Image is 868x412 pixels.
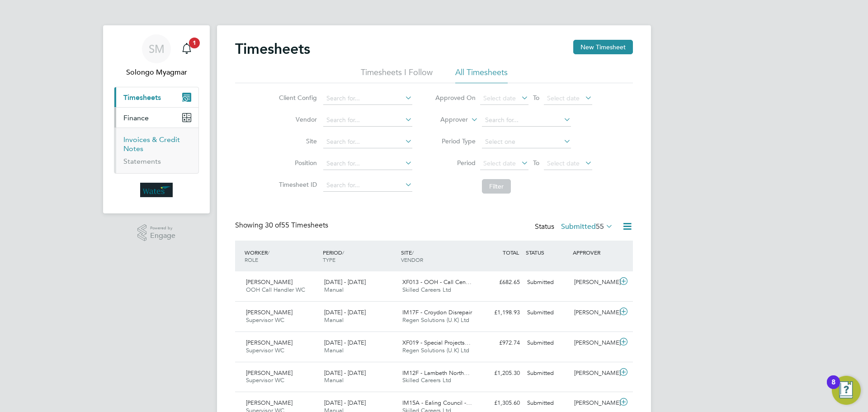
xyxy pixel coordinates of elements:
[324,316,344,324] span: Manual
[571,275,618,290] div: [PERSON_NAME]
[246,339,292,346] span: [PERSON_NAME]
[235,221,330,230] div: Showing
[342,249,344,256] span: /
[596,222,604,231] span: 55
[123,114,149,122] span: Finance
[114,108,198,128] button: Finance
[402,369,470,377] span: IM12F - Lambeth North…
[361,67,433,83] li: Timesheets I Follow
[114,67,199,78] span: Solongo Myagmar
[402,278,472,286] span: XF013 - OOH - Call Cen…
[547,94,580,102] span: Select date
[524,305,571,320] div: Submitted
[323,92,412,105] input: Search for...
[831,382,835,394] div: 8
[246,278,292,286] span: [PERSON_NAME]
[178,34,196,63] a: 1
[476,336,524,350] div: £972.74
[324,308,366,316] span: [DATE] - [DATE]
[323,136,412,148] input: Search for...
[323,256,335,263] span: TYPE
[246,369,292,377] span: [PERSON_NAME]
[435,94,476,102] label: Approved On
[476,305,524,320] div: £1,198.93
[321,244,399,268] div: PERIOD
[482,114,571,127] input: Search for...
[246,286,305,294] span: OOH Call Handler WC
[402,286,451,294] span: Skilled Careers Ltd
[114,183,199,197] a: Go to home page
[476,366,524,381] div: £1,205.30
[323,114,412,127] input: Search for...
[530,157,542,169] span: To
[402,316,469,324] span: Regen Solutions (U.K) Ltd
[242,244,321,268] div: WORKER
[476,275,524,290] div: £682.65
[246,316,284,324] span: Supervisor WC
[140,183,173,197] img: wates-logo-retina.png
[265,221,281,230] span: 30 of
[571,305,618,320] div: [PERSON_NAME]
[276,115,317,123] label: Vendor
[324,369,366,377] span: [DATE] - [DATE]
[123,157,161,166] a: Statements
[150,232,175,240] span: Engage
[323,157,412,170] input: Search for...
[571,366,618,381] div: [PERSON_NAME]
[573,40,633,54] button: New Timesheet
[561,222,613,231] label: Submitted
[150,224,175,232] span: Powered by
[276,94,317,102] label: Client Config
[402,376,451,384] span: Skilled Careers Ltd
[324,278,366,286] span: [DATE] - [DATE]
[402,346,469,354] span: Regen Solutions (U.K) Ltd
[402,308,472,316] span: IM17F - Croydon Disrepair
[399,244,477,268] div: SITE
[401,256,423,263] span: VENDOR
[435,137,476,145] label: Period Type
[114,34,199,78] a: SMSolongo Myagmar
[427,115,468,124] label: Approver
[535,221,615,233] div: Status
[189,38,200,48] span: 1
[547,159,580,167] span: Select date
[323,179,412,192] input: Search for...
[246,346,284,354] span: Supervisor WC
[524,244,571,260] div: STATUS
[402,339,471,346] span: XF019 - Special Projects…
[276,137,317,145] label: Site
[324,286,344,294] span: Manual
[571,336,618,350] div: [PERSON_NAME]
[114,87,198,107] button: Timesheets
[246,376,284,384] span: Supervisor WC
[276,159,317,167] label: Position
[137,224,176,242] a: Powered byEngage
[402,399,472,407] span: IM15A - Ealing Council -…
[832,376,861,405] button: Open Resource Center, 8 new notifications
[123,93,161,102] span: Timesheets
[268,249,269,256] span: /
[530,92,542,104] span: To
[455,67,508,83] li: All Timesheets
[324,376,344,384] span: Manual
[324,399,366,407] span: [DATE] - [DATE]
[324,346,344,354] span: Manual
[103,25,210,213] nav: Main navigation
[483,94,516,102] span: Select date
[482,136,571,148] input: Select one
[524,275,571,290] div: Submitted
[476,396,524,411] div: £1,305.60
[503,249,519,256] span: TOTAL
[246,399,292,407] span: [PERSON_NAME]
[412,249,414,256] span: /
[149,43,165,55] span: SM
[265,221,328,230] span: 55 Timesheets
[571,244,618,260] div: APPROVER
[483,159,516,167] span: Select date
[276,180,317,189] label: Timesheet ID
[324,339,366,346] span: [DATE] - [DATE]
[524,396,571,411] div: Submitted
[235,40,310,58] h2: Timesheets
[123,135,180,153] a: Invoices & Credit Notes
[482,179,511,194] button: Filter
